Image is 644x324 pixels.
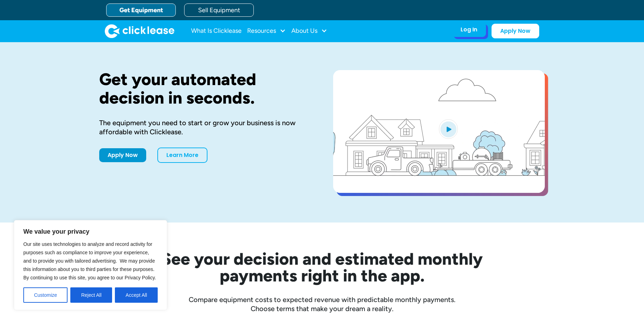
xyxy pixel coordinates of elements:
button: Accept All [115,287,158,303]
div: Compare equipment costs to expected revenue with predictable monthly payments. Choose terms that ... [99,295,545,313]
img: Blue play button logo on a light blue circular background [439,119,458,139]
button: Reject All [70,287,112,303]
a: Apply Now [99,148,146,162]
a: home [105,24,174,38]
button: Customize [23,287,68,303]
a: Get Equipment [106,3,176,17]
div: Log In [461,26,477,33]
a: Learn More [157,148,207,163]
div: About Us [291,24,327,38]
div: Resources [247,24,286,38]
a: What Is Clicklease [191,24,242,38]
a: Sell Equipment [184,3,254,17]
img: Clicklease logo [105,24,174,38]
h1: Get your automated decision in seconds. [99,70,311,107]
a: open lightbox [333,70,545,193]
p: We value your privacy [23,227,158,236]
span: Our site uses technologies to analyze and record activity for purposes such as compliance to impr... [23,241,156,280]
a: Apply Now [492,24,539,38]
div: We value your privacy [14,220,167,310]
h2: See your decision and estimated monthly payments right in the app. [127,250,517,284]
div: The equipment you need to start or grow your business is now affordable with Clicklease. [99,118,311,136]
